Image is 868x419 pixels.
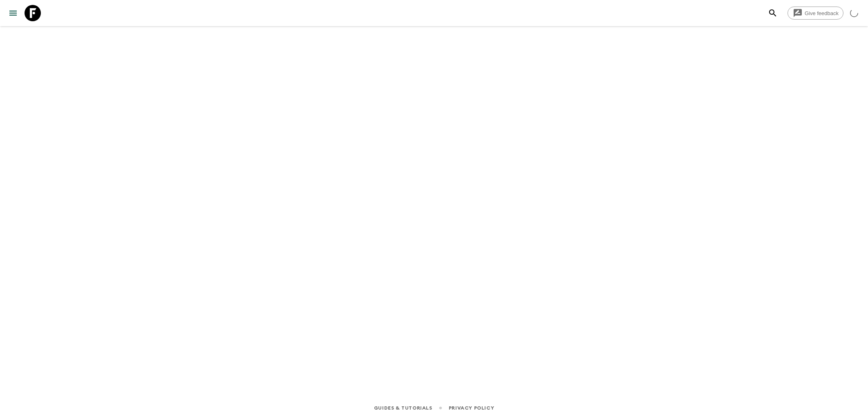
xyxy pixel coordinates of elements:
[449,403,494,412] a: Privacy Policy
[800,10,843,16] span: Give feedback
[787,7,843,20] a: Give feedback
[5,5,21,21] button: menu
[765,5,781,21] button: search adventures
[374,403,432,412] a: Guides & Tutorials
